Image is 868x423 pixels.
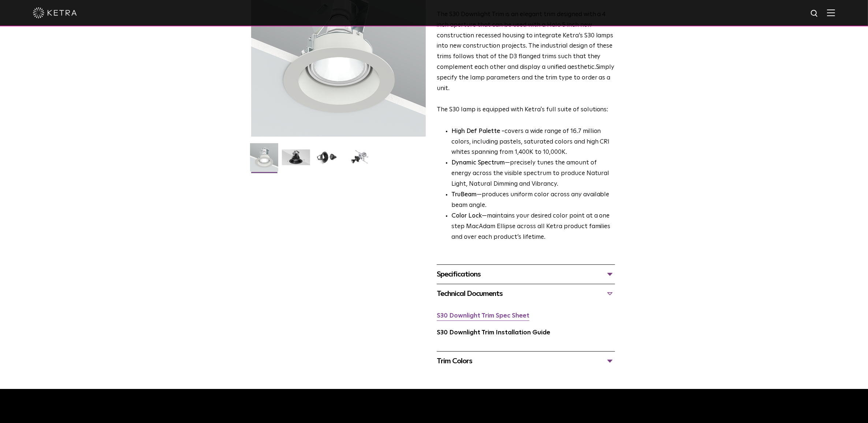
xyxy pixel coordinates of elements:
img: S30 Halo Downlight_Hero_Black_Gradient [282,149,310,171]
p: covers a wide range of 16.7 million colors, including pastels, saturated colors and high CRI whit... [451,126,615,158]
a: S30 Downlight Trim Spec Sheet [437,313,529,319]
div: Specifications [437,268,615,280]
strong: TruBeam [451,192,477,198]
li: —produces uniform color across any available beam angle. [451,190,615,211]
strong: High Def Palette - [451,128,504,134]
img: search icon [810,9,819,18]
strong: Color Lock [451,213,482,219]
div: Trim Colors [437,355,615,367]
span: Simply specify the lamp parameters and the trim type to order as a unit.​ [437,64,615,92]
img: ketra-logo-2019-white [33,7,77,18]
li: —precisely tunes the amount of energy across the visible spectrum to produce Natural Light, Natur... [451,158,615,190]
img: Hamburger%20Nav.svg [827,9,835,16]
p: The S30 lamp is equipped with Ketra's full suite of solutions: [437,10,615,115]
img: S30-DownlightTrim-2021-Web-Square [250,143,278,177]
img: S30 Halo Downlight_Table Top_Black [314,149,342,171]
a: S30 Downlight Trim Installation Guide [437,330,550,336]
li: —maintains your desired color point at a one step MacAdam Ellipse across all Ketra product famili... [451,211,615,243]
strong: Dynamic Spectrum [451,160,505,166]
img: S30 Halo Downlight_Exploded_Black [346,149,374,171]
div: Technical Documents [437,288,615,300]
